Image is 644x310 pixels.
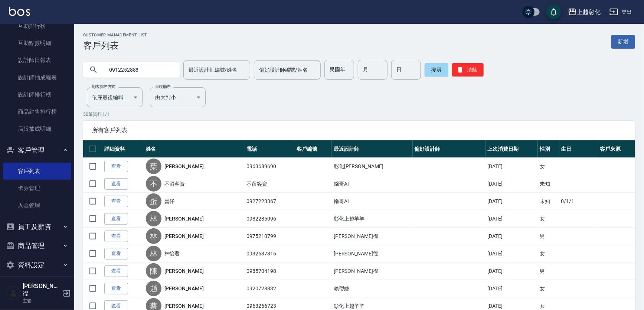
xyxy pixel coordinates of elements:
td: 女 [538,245,559,262]
td: 0927223367 [245,193,295,210]
a: 設計師日報表 [3,52,71,69]
th: 電話 [245,140,295,158]
td: 0975210799 [245,228,295,245]
td: [DATE] [486,158,538,175]
a: 不留客資 [164,180,185,187]
a: [PERSON_NAME] [164,267,204,275]
div: 不 [146,176,161,192]
a: 新增 [611,35,635,49]
th: 客戶來源 [598,140,635,158]
a: 設計師抽成報表 [3,69,71,86]
td: 未知 [538,193,559,210]
button: 登出 [607,5,635,19]
td: [DATE] [486,262,538,280]
th: 詳細資料 [102,140,144,158]
a: 入金管理 [3,197,71,214]
th: 生日 [559,140,598,158]
td: 0/1/1 [559,193,598,210]
h2: Customer Management List [83,33,147,37]
a: [PERSON_NAME] [164,232,204,240]
td: [DATE] [486,175,538,193]
img: Logo [9,7,30,16]
a: 蛋仔 [164,198,175,205]
th: 偏好設計師 [413,140,486,158]
a: 查看 [104,178,128,190]
p: 50 筆資料, 1 / 1 [83,111,635,118]
td: 0985704198 [245,262,295,280]
td: 賴瑩婕 [332,280,413,297]
th: 客戶編號 [295,140,332,158]
a: 店販抽成明細 [3,120,71,137]
label: 呈現順序 [155,84,171,89]
td: 彰化上越羊羊 [332,210,413,228]
td: [PERSON_NAME]徨 [332,228,413,245]
a: 互助排行榜 [3,17,71,35]
a: 互助點數明細 [3,35,71,52]
div: 蛋 [146,193,161,209]
button: 資料設定 [3,255,71,275]
label: 顧客排序方式 [92,84,115,89]
div: 林 [146,246,161,261]
a: 查看 [104,283,128,294]
button: 上越彰化 [565,4,604,20]
td: 男 [538,228,559,245]
a: 查看 [104,161,128,172]
th: 最近設計師 [332,140,413,158]
td: 0932637316 [245,245,295,262]
a: 查看 [104,231,128,242]
a: 查看 [104,248,128,260]
h5: [PERSON_NAME]徨 [23,283,61,297]
td: [PERSON_NAME]徨 [332,245,413,262]
div: 葉 [146,159,161,174]
td: 未知 [538,175,559,193]
img: Person [6,286,21,301]
a: 查看 [104,213,128,225]
td: [DATE] [486,245,538,262]
button: 商品管理 [3,236,71,255]
button: 員工及薪資 [3,217,71,236]
a: 商品銷售排行榜 [3,103,71,120]
div: 依序最後編輯時間 [87,87,143,107]
span: 所有客戶列表 [92,127,626,134]
td: 女 [538,210,559,228]
td: 0920728832 [245,280,295,297]
td: 0963689690 [245,158,295,175]
button: save [546,4,561,19]
td: 0982285096 [245,210,295,228]
td: 女 [538,158,559,175]
td: 彰化[PERSON_NAME] [332,158,413,175]
div: 陳 [146,263,161,279]
td: [DATE] [486,210,538,228]
td: 不留客資 [245,175,295,193]
td: 鏹哥AI [332,193,413,210]
a: [PERSON_NAME] [164,163,204,170]
a: [PERSON_NAME] [164,285,204,292]
div: 林 [146,228,161,244]
a: 設計師排行榜 [3,86,71,103]
button: 搜尋 [425,63,448,76]
div: 趙 [146,281,161,296]
td: [DATE] [486,228,538,245]
h3: 客戶列表 [83,40,147,51]
div: 林 [146,211,161,226]
td: 女 [538,280,559,297]
div: 上越彰化 [577,7,601,17]
input: 搜尋關鍵字 [104,60,174,80]
td: 男 [538,262,559,280]
div: 由大到小 [150,87,206,107]
td: [DATE] [486,193,538,210]
th: 姓名 [144,140,245,158]
a: 客戶列表 [3,163,71,180]
a: 林怡君 [164,250,180,257]
a: [PERSON_NAME] [164,302,204,310]
a: 查看 [104,196,128,207]
td: [PERSON_NAME]徨 [332,262,413,280]
td: 鏹哥AI [332,175,413,193]
button: 客戶管理 [3,141,71,160]
td: [DATE] [486,280,538,297]
a: [PERSON_NAME] [164,215,204,222]
a: 卡券管理 [3,180,71,197]
a: 查看 [104,265,128,277]
th: 性別 [538,140,559,158]
p: 主管 [23,297,61,304]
